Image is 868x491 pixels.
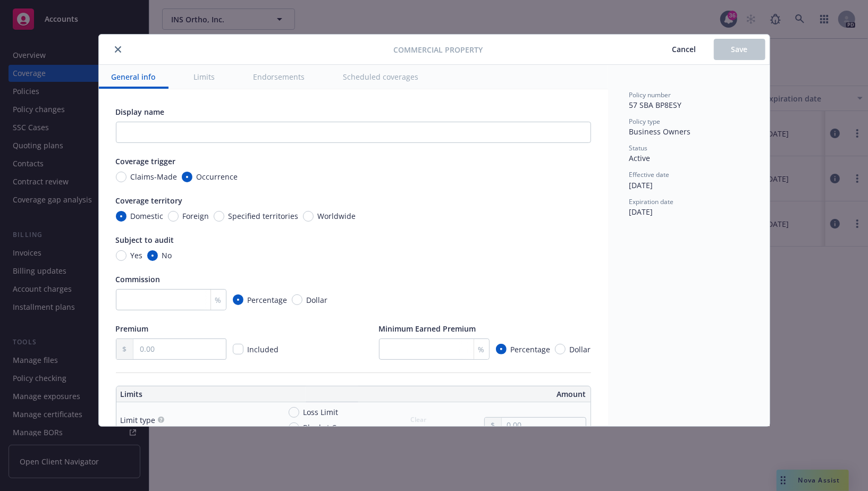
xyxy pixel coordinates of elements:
[331,65,432,89] button: Scheduled coverages
[162,250,172,261] span: No
[672,44,696,54] span: Cancel
[629,180,653,190] span: [DATE]
[116,211,127,222] input: Domestic
[229,210,299,222] span: Specified territories
[116,250,127,261] input: Yes
[241,65,318,89] button: Endorsements
[629,170,670,179] span: Effective date
[116,172,127,182] input: Claims-Made
[303,211,314,222] input: Worldwide
[99,65,168,89] button: General info
[131,250,143,261] span: Yes
[116,107,165,117] span: Display name
[502,418,585,433] input: 0.00
[629,153,651,163] span: Active
[116,274,161,284] span: Commission
[214,211,224,222] input: Specified territories
[248,294,288,306] span: Percentage
[629,143,648,153] span: Status
[116,156,176,166] span: Coverage trigger
[318,210,356,222] span: Worldwide
[116,386,306,402] th: Limits
[478,344,485,355] span: %
[379,324,476,334] span: Minimum Earned Premium
[496,344,507,354] input: Percentage
[248,344,279,354] span: Included
[183,210,209,222] span: Foreign
[292,294,302,305] input: Dollar
[121,414,156,426] div: Limit type
[181,65,228,89] button: Limits
[131,171,178,182] span: Claims-Made
[714,39,765,60] button: Save
[629,197,674,206] span: Expiration date
[182,172,192,182] input: Occurrence
[629,117,661,126] span: Policy type
[511,344,551,355] span: Percentage
[304,407,339,418] span: Loss Limit
[394,44,483,55] span: Commercial Property
[655,39,714,60] button: Cancel
[289,407,299,418] input: Loss Limit
[629,126,691,137] span: Business Owners
[307,294,328,306] span: Dollar
[116,196,183,206] span: Coverage territory
[233,294,243,305] input: Percentage
[131,210,164,222] span: Domestic
[731,44,748,54] span: Save
[215,294,222,306] span: %
[116,324,149,334] span: Premium
[358,386,591,402] th: Amount
[112,43,124,56] button: close
[304,422,365,433] span: Blanket Coverage
[555,344,566,354] input: Dollar
[116,235,174,245] span: Subject to audit
[197,171,238,182] span: Occurrence
[147,250,158,261] input: No
[629,207,653,217] span: [DATE]
[168,211,179,222] input: Foreign
[289,422,299,433] input: Blanket Coverage
[570,344,591,355] span: Dollar
[629,100,682,110] span: 57 SBA BP8ESY
[629,90,671,99] span: Policy number
[133,339,225,359] input: 0.00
